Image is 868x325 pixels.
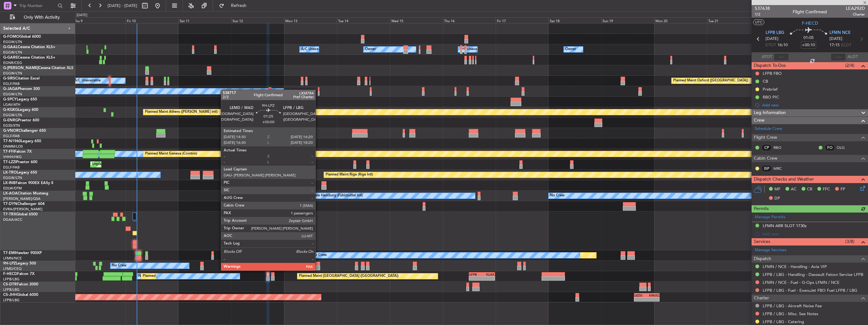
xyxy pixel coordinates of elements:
div: LFPB [469,272,482,276]
div: Owner [565,45,576,54]
a: EGGW/LTN [3,92,22,97]
div: - [482,277,494,280]
span: [DATE] [829,36,842,42]
div: Planned Maint [GEOGRAPHIC_DATA] ([GEOGRAPHIC_DATA]) [143,271,242,281]
span: G-VNOR [3,129,19,133]
a: LFPB / LBG - Fuel - ExecuJet FBO Fuel LFPB / LBG [763,288,857,293]
a: LFMN/NCE [3,256,22,261]
a: [PERSON_NAME]/QSA [3,196,40,201]
a: T7-DYNChallenger 604 [3,202,45,206]
span: MF [774,186,780,193]
div: A/C Unavailable [301,45,327,54]
a: G-[PERSON_NAME]Cessna Citation XLS [3,66,73,70]
a: LFPB / LBG - Misc. See Notes [763,311,818,316]
button: UTC [753,19,764,25]
span: FFC [823,186,830,193]
div: Unplanned Maint [GEOGRAPHIC_DATA] ([GEOGRAPHIC_DATA]) [92,160,196,169]
span: Charter [754,295,769,302]
div: Planned Maint Riga (Riga Intl) [325,170,373,180]
span: Flight Crew [754,134,777,141]
a: MRC [773,166,788,171]
a: EGLF/FAB [3,81,20,86]
span: [DATE] [766,36,778,42]
a: G-GARECessna Citation XLS+ [3,56,55,60]
span: CS-JHH [3,293,17,297]
div: Mon 13 [284,17,337,23]
a: LX-INBFalcon 900EX EASy II [3,181,53,185]
a: CS-DTRFalcon 2000 [3,283,38,286]
div: LEZG [635,293,647,297]
div: No Crew [112,261,127,271]
a: T7-TRXGlobal 6500 [3,213,38,216]
a: G-ENRGPraetor 600 [3,118,39,122]
div: CB [763,79,768,84]
a: LFPB / LBG - Handling - Dassault Falcon Service LFPB [763,272,863,277]
div: No Crew [312,251,327,260]
span: LEA292D [846,5,865,12]
span: G-FOMO [3,35,19,39]
a: LFMN / NCE - Handling - Avia VIP [763,264,827,269]
a: LFPB/LBG [3,277,20,282]
a: LFPB / LBG - Aircraft Noise Fee [763,303,822,309]
span: G-JAGA [3,87,18,91]
a: G-SPCYLegacy 650 [3,98,37,101]
a: EDLW/DTM [3,186,22,191]
div: Thu 9 [73,17,126,23]
span: CR [807,186,812,193]
a: VHHH/HKG [3,155,22,159]
div: - [647,297,659,301]
input: Trip Number [19,1,56,10]
a: RBO [773,145,788,150]
a: T7-EMIHawker 900XP [3,251,42,255]
span: T7-DYN [3,202,17,206]
div: No Crew [138,271,153,281]
a: EGGW/LTN [3,40,22,44]
div: Add new [762,102,865,108]
a: EGGW/LTN [3,113,22,118]
div: Mon 20 [654,17,707,23]
span: Dispatch Checks and Weather [754,176,814,183]
a: EGGW/LTN [3,175,22,180]
div: No Crew [550,191,565,201]
a: G-VNORChallenger 650 [3,129,46,133]
div: Planned Maint [GEOGRAPHIC_DATA] ([GEOGRAPHIC_DATA]) [299,271,399,281]
a: EGLF/FAB [3,165,20,170]
span: 01:05 [803,35,814,41]
span: T7-FFI [3,150,14,154]
a: DNMM/LOS [3,144,23,149]
span: 537638 [755,5,770,12]
span: ELDT [841,42,851,48]
div: CP [761,144,772,151]
a: F-HECDFalcon 7X [3,272,34,276]
span: 1/2 [755,12,770,17]
span: 17:15 [829,42,840,48]
a: EGNR/CEG [3,61,22,65]
span: CS-DTR [3,283,17,286]
span: F-HECD [3,272,17,276]
div: FO [825,144,835,151]
a: LGAV/ATH [3,102,20,107]
a: DGAA/ACC [3,217,22,222]
a: EGSS/STN [3,123,20,128]
div: ISP [761,165,772,172]
span: ATOT [762,54,772,60]
div: Thu 16 [443,17,496,23]
span: FP [840,186,845,193]
a: EVRA/[PERSON_NAME] [3,207,42,212]
span: [DATE] - [DATE] [108,3,137,9]
span: Dispatch To-Dos [754,62,786,69]
span: AC [791,186,797,193]
span: LX-TRO [3,171,17,175]
span: Charter [846,12,865,17]
span: G-[PERSON_NAME] [3,66,38,70]
a: T7-N1960Legacy 650 [3,139,41,143]
span: G-SIRS [3,77,15,80]
span: 9H-LPZ [3,262,16,265]
span: DP [774,195,780,202]
a: LX-AOACitation Mustang [3,192,48,195]
a: Schedule Crew [755,126,782,132]
a: G-SIRSCitation Excel [3,77,40,80]
div: - [635,297,647,301]
div: LFPB FBO [763,71,782,76]
div: Fri 10 [126,17,178,23]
